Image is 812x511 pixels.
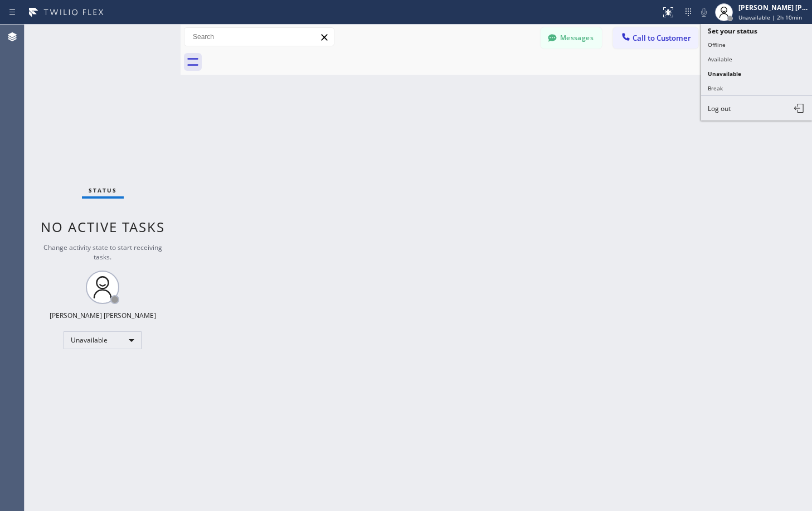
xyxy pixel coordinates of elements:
span: Unavailable | 2h 10min [738,13,802,21]
span: Call to Customer [633,33,691,43]
span: No active tasks [41,218,165,236]
span: Change activity state to start receiving tasks. [43,243,162,262]
button: Call to Customer [613,27,698,49]
div: [PERSON_NAME] [PERSON_NAME] [50,311,156,320]
button: Mute [696,4,712,20]
div: [PERSON_NAME] [PERSON_NAME] [738,3,809,12]
input: Search [184,28,334,46]
div: Unavailable [64,331,142,349]
button: Messages [541,27,602,49]
span: Status [89,186,117,194]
